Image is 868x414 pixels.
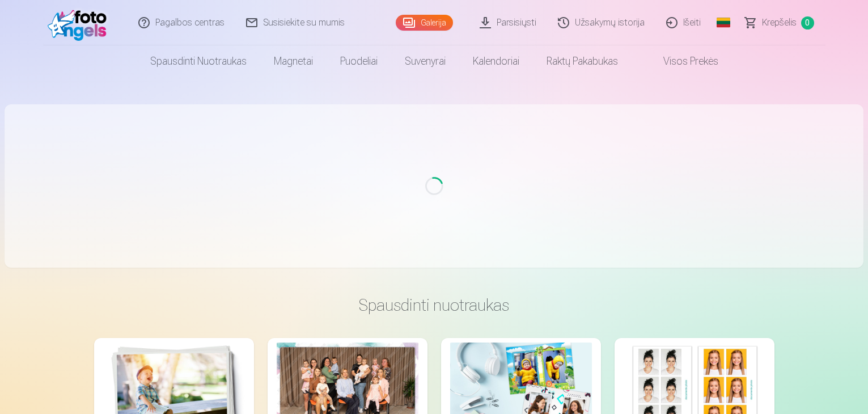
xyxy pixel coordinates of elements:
[459,45,533,77] a: Kalendoriai
[48,5,113,41] img: /fa2
[533,45,632,77] a: Raktų pakabukas
[260,45,327,77] a: Magnetai
[137,45,260,77] a: Spausdinti nuotraukas
[103,295,765,315] h3: Spausdinti nuotraukas
[801,16,814,29] span: 0
[632,45,732,77] a: Visos prekės
[391,45,459,77] a: Suvenyrai
[327,45,391,77] a: Puodeliai
[396,15,453,31] a: Galerija
[762,16,797,29] span: Krepšelis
